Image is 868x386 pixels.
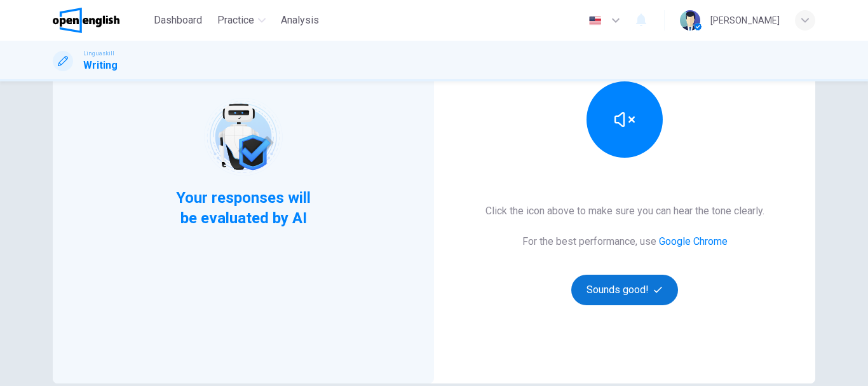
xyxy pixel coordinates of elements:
span: Linguaskill [83,49,114,58]
span: Practice [217,13,254,28]
h1: Writing [83,58,118,73]
img: en [587,16,603,25]
button: Analysis [276,9,324,32]
a: OpenEnglish logo [53,8,149,33]
h6: For the best performance, use [522,234,728,249]
a: Google Chrome [659,235,728,247]
img: Profile picture [680,10,700,31]
span: Analysis [281,13,319,28]
span: Dashboard [154,13,202,28]
button: Dashboard [149,9,207,32]
img: OpenEnglish logo [53,8,119,33]
button: Practice [212,9,271,32]
h6: Click the icon above to make sure you can hear the tone clearly. [485,203,764,219]
div: [PERSON_NAME] [710,13,780,28]
span: Your responses will be evaluated by AI [166,188,321,228]
img: robot icon [203,97,283,177]
button: Sounds good! [571,275,678,305]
